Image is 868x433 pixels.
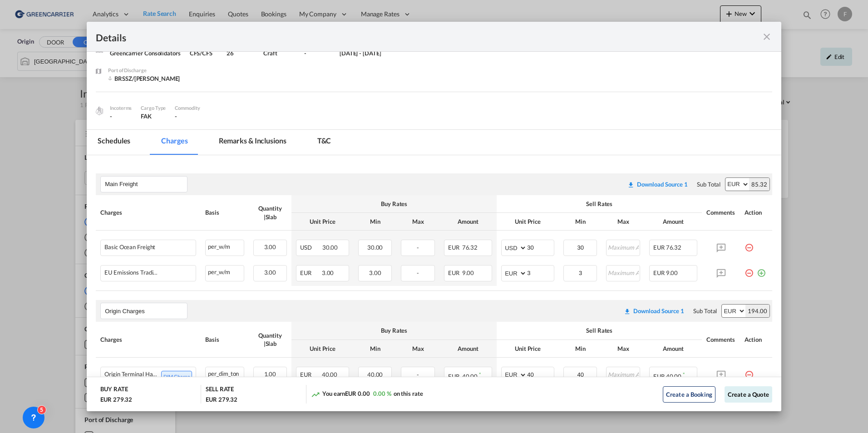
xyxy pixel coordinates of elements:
[637,181,688,188] div: Download Source 1
[108,66,181,74] div: Port of Discharge
[263,41,304,66] div: Craft
[345,390,370,397] span: EUR 0.00
[417,269,419,276] span: -
[108,74,181,83] div: BRSSZ/Santos
[300,269,321,276] span: EUR
[87,22,781,412] md-dialog: Port of Loading ...
[448,269,461,276] span: EUR
[559,340,602,358] th: Min
[417,244,419,251] span: -
[110,104,132,112] div: Incoterms
[607,367,640,381] input: Maximum Amount
[645,340,702,358] th: Amount
[205,335,244,344] div: Basis
[619,307,689,315] div: Download original source rate sheet
[623,181,692,188] div: Download original source rate sheet
[227,49,254,57] div: 26
[740,195,772,231] th: Action
[666,373,682,380] span: 40.00
[369,269,381,276] span: 3.00
[607,266,640,279] input: Maximum Amount
[527,240,554,254] input: 30
[749,178,769,191] div: 85.32
[624,307,684,315] div: Download original source rate sheet
[645,213,702,231] th: Amount
[264,243,276,251] span: 3.00
[296,326,492,335] div: Buy Rates
[322,269,334,276] span: 3.00
[448,373,461,380] span: EUR
[264,370,276,378] span: 1.00
[479,371,481,377] sup: Minimum amount
[141,112,166,120] div: FAK
[104,269,159,276] div: EU Emissions Trading System
[497,213,559,231] th: Unit Price
[564,367,597,381] input: Minimum Amount
[322,244,338,251] span: 30.00
[417,371,419,378] span: -
[354,213,397,231] th: Min
[745,367,754,376] md-icon: icon-minus-circle-outline red-400-fg pt-7
[87,130,141,155] md-tab-item: Schedules
[87,130,351,155] md-pagination-wrapper: Use the left and right arrow keys to navigate between tabs
[300,244,321,251] span: USD
[208,130,297,155] md-tab-item: Remarks & Inclusions
[304,49,330,57] div: -
[311,390,320,399] md-icon: icon-trending-up
[527,266,554,279] input: 3
[396,213,439,231] th: Max
[300,371,321,378] span: EUR
[683,371,685,377] sup: Minimum amount
[623,176,692,192] button: Download original source rate sheet
[100,335,196,344] div: Charges
[497,340,559,358] th: Unit Price
[627,181,688,188] div: Download original source rate sheet
[100,395,132,403] div: EUR 279.32
[291,213,354,231] th: Unit Price
[619,303,689,319] button: Download original source rate sheet
[627,181,635,188] md-icon: icon-download
[693,307,717,315] div: Sub Total
[264,269,276,276] span: 3.00
[205,208,244,216] div: Basis
[206,266,243,277] div: per_w/m
[653,373,665,380] span: EUR
[340,49,381,57] div: 1 Sep 2025 - 31 Dec 2025
[253,204,287,221] div: Quantity | Slab
[663,386,715,403] button: Create a Booking
[564,266,597,279] input: Minimum Amount
[206,385,234,395] div: SELL RATE
[602,213,645,231] th: Max
[100,385,128,395] div: BUY RATE
[373,390,391,397] span: 0.00 %
[105,304,187,318] input: Leg Name
[306,130,342,155] md-tab-item: T&C
[150,130,198,155] md-tab-item: Charges
[501,200,697,208] div: Sell Rates
[110,112,132,120] div: -
[105,177,187,191] input: Leg Name
[725,386,772,403] button: Create a Quote
[100,208,196,216] div: Charges
[396,340,439,358] th: Max
[527,367,554,381] input: 40
[624,308,631,315] md-icon: icon-download
[761,31,772,42] md-icon: icon-close fg-AAA8AD m-0 cursor
[253,331,287,348] div: Quantity | Slab
[354,340,397,358] th: Min
[564,240,597,254] input: Minimum Amount
[104,244,155,251] div: Basic Ocean Freight
[607,240,640,254] input: Maximum Amount
[94,106,104,116] img: cargo.png
[206,395,237,403] div: EUR 279.32
[462,244,478,251] span: 76.32
[702,195,740,231] th: Comments
[745,240,754,249] md-icon: icon-minus-circle-outline red-400-fg pt-7
[757,265,766,274] md-icon: icon-plus-circle-outline green-400-fg
[653,269,665,276] span: EUR
[311,389,423,399] div: You earn on this rate
[367,244,383,251] span: 30.00
[296,200,492,208] div: Buy Rates
[96,31,705,42] div: Details
[702,322,740,357] th: Comments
